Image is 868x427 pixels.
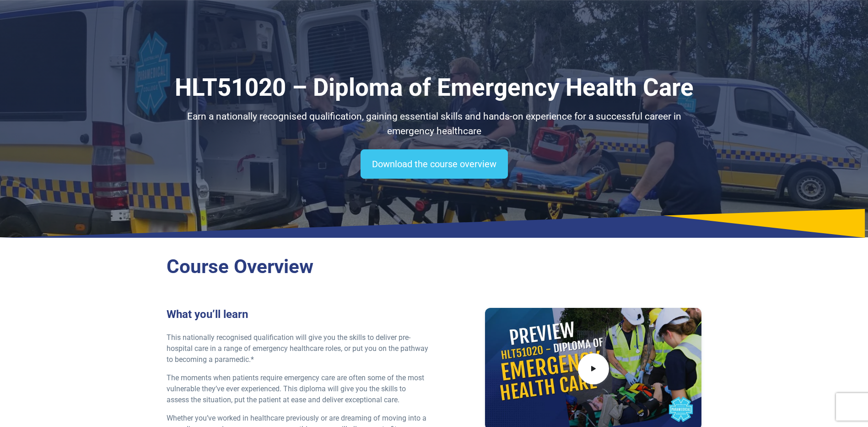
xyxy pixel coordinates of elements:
a: Download the course overview [361,149,508,179]
p: The moments when patients require emergency care are often some of the most vulnerable they’ve ev... [167,372,429,405]
h2: Course Overview [167,255,702,279]
h3: What you’ll learn [167,308,429,321]
p: This nationally recognised qualification will give you the skills to deliver pre-hospital care in... [167,332,429,365]
h1: HLT51020 – Diploma of Emergency Health Care [167,73,702,102]
p: Earn a nationally recognised qualification, gaining essential skills and hands-on experience for ... [167,109,702,138]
